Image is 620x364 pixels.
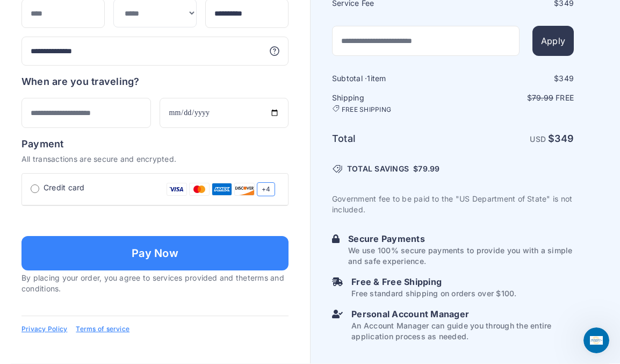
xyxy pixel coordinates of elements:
[583,327,609,353] iframe: Intercom live chat
[31,346,279,359] h6: Billing address
[454,73,574,84] div: $
[532,93,553,102] span: 79.99
[351,288,516,299] p: Free standard shipping on orders over $100.
[548,133,574,144] strong: $
[44,182,85,193] span: Credit card
[348,245,574,267] p: We use 100% secure payments to provide you with a simple and safe experience.
[347,163,409,174] span: TOTAL SAVINGS
[332,73,452,84] h6: Subtotal · item
[332,92,452,114] h6: Shipping
[351,308,574,320] h6: Personal Account Manager
[21,236,289,270] button: Pay Now
[212,182,232,196] img: Amex
[532,26,574,56] button: Apply
[367,74,370,83] span: 1
[454,92,574,103] p: $
[418,164,439,173] span: 79.99
[559,74,574,83] span: 349
[413,163,439,174] span: $
[21,137,289,152] h6: Payment
[351,275,516,288] h6: Free & Free Shipping
[167,182,187,196] img: Visa Card
[554,133,574,144] span: 349
[189,182,210,196] img: Mastercard
[21,273,289,294] p: By placing your order, you agree to services provided and the .
[332,131,452,146] h6: Total
[530,134,546,144] span: USD
[348,232,574,245] h6: Secure Payments
[257,182,275,196] span: +4
[342,105,391,114] span: FREE SHIPPING
[234,182,255,196] img: Discover
[76,325,129,333] a: Terms of service
[21,154,289,165] p: All transactions are secure and encrypted.
[351,320,574,342] p: An Account Manager can guide you through the entire application process as needed.
[21,325,67,333] a: Privacy Policy
[21,74,140,89] h6: When are you traveling?
[269,46,280,56] svg: More information
[332,194,574,215] p: Government fee to be paid to the "US Department of State" is not included.
[556,93,574,102] span: Free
